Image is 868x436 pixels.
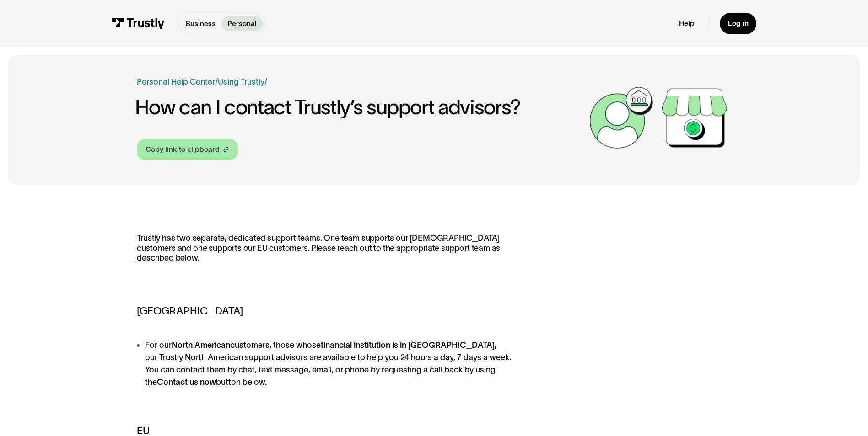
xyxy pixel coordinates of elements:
strong: Contact us now [157,378,216,387]
a: Copy link to clipboard [137,139,237,160]
p: Trustly has two separate, dedicated support teams. One team supports our [DEMOGRAPHIC_DATA] custo... [137,234,519,273]
h5: [GEOGRAPHIC_DATA] [137,303,519,319]
a: Log in [720,13,757,34]
h1: How can I contact Trustly’s support advisors? [135,96,584,118]
div: / [215,76,218,88]
a: Business [179,16,221,31]
strong: financial institution is in [GEOGRAPHIC_DATA] [321,340,495,350]
a: Personal [221,16,263,31]
p: Business [186,18,216,29]
div: / [264,76,267,88]
p: Personal [227,18,257,29]
img: Trustly Logo [112,18,165,29]
li: For our customers, those whose , our Trustly North American support advisors are available to hel... [137,339,519,388]
a: Using Trustly [218,77,264,86]
a: Personal Help Center [137,76,215,88]
strong: North American [172,340,230,350]
div: Log in [728,19,749,28]
div: Copy link to clipboard [146,144,220,155]
a: Help [679,19,695,28]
